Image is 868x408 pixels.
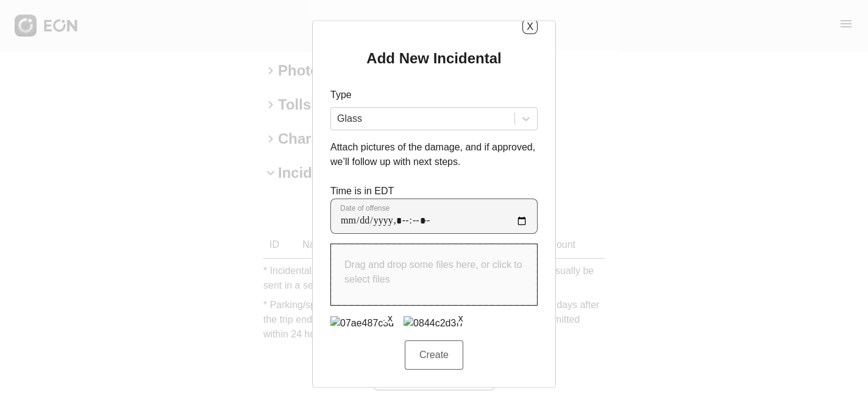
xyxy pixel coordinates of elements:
button: x [384,311,396,323]
h2: Add New Incidental [366,49,501,68]
button: X [522,19,538,34]
label: Date of offense [340,203,390,213]
button: Create [405,340,463,369]
div: Time is in EDT [330,184,538,234]
p: Type [330,88,538,102]
img: 07ae487c3d [330,315,394,330]
p: Drag and drop some files here, or click to select files [344,258,524,287]
img: 0844c2d3f7 [404,315,464,330]
button: x [455,311,467,323]
p: Attach pictures of the damage, and if approved, we’ll follow up with next steps. [330,140,538,169]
